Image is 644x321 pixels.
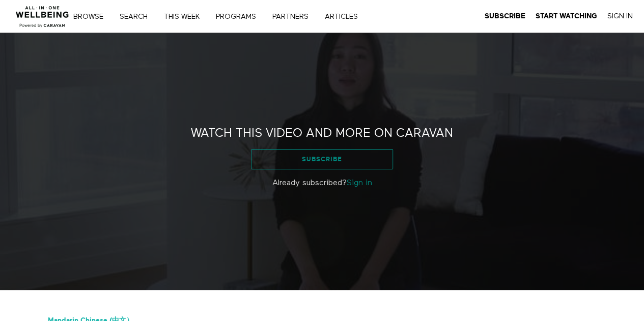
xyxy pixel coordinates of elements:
a: Browse [70,13,114,20]
a: Sign In [607,12,633,21]
a: THIS WEEK [160,13,210,20]
h2: Watch this video and more on CARAVAN [191,126,453,141]
a: Subscribe [485,12,525,21]
a: Subscribe [251,149,394,169]
a: Start Watching [536,12,597,21]
strong: Subscribe [485,12,525,20]
a: ARTICLES [321,13,369,20]
a: Search [116,13,158,20]
nav: Primary [80,11,379,21]
strong: Start Watching [536,12,597,20]
a: PARTNERS [269,13,319,20]
a: Sign in [347,179,372,187]
a: PROGRAMS [212,13,267,20]
p: Already subscribed? [174,177,470,189]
